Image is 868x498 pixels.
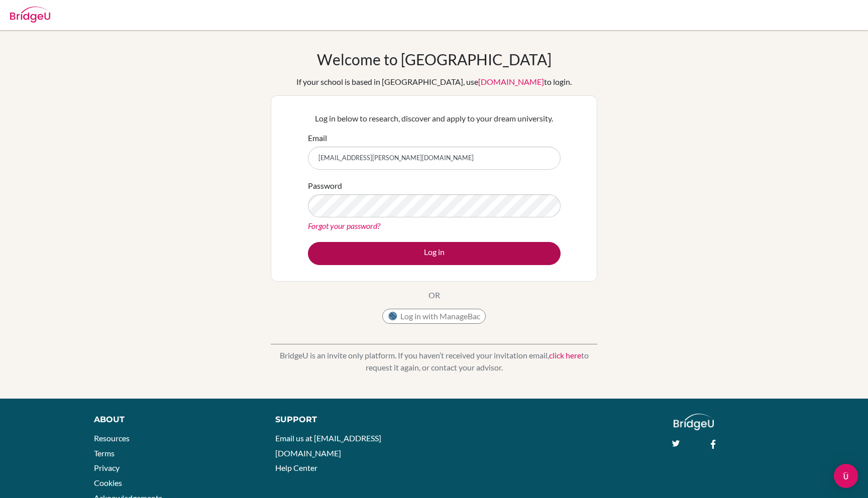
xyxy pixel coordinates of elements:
div: About [94,414,253,426]
img: Bridge-U [10,7,50,23]
a: Cookies [94,478,122,487]
button: Log in [308,242,561,265]
a: Forgot your password? [308,221,380,230]
a: Resources [94,433,130,443]
div: Open Intercom Messenger [834,464,858,488]
img: logo_white@2x-f4f0deed5e89b7ecb1c2cc34c3e3d731f90f0f143d5ea2071677605dd97b5244.png [674,414,714,430]
a: Privacy [94,463,120,472]
button: Log in with ManageBac [382,309,486,324]
p: Log in below to research, discover and apply to your dream university. [308,112,561,125]
p: BridgeU is an invite only platform. If you haven’t received your invitation email, to request it ... [271,349,597,374]
label: Email [308,132,327,144]
a: Terms [94,448,115,458]
a: Help Center [275,463,317,472]
a: click here [549,350,581,360]
p: OR [428,289,440,301]
div: Support [275,414,423,426]
a: [DOMAIN_NAME] [478,77,544,86]
label: Password [308,180,342,192]
a: Email us at [EMAIL_ADDRESS][DOMAIN_NAME] [275,433,381,458]
div: If your school is based in [GEOGRAPHIC_DATA], use to login. [296,76,572,88]
h1: Welcome to [GEOGRAPHIC_DATA] [317,50,552,68]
